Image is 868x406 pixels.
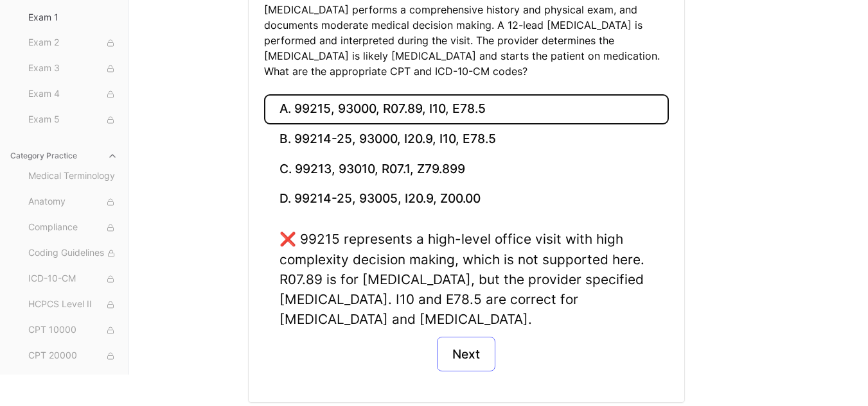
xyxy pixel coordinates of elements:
[23,58,123,79] button: Exam 3
[437,337,495,371] button: Next
[28,36,118,50] span: Exam 2
[28,62,118,76] span: Exam 3
[28,221,118,235] span: Compliance
[23,166,123,187] button: Medical Terminology
[28,87,118,101] span: Exam 4
[28,11,118,24] span: Exam 1
[28,323,118,337] span: CPT 10000
[279,229,653,329] div: ❌ 99215 represents a high-level office visit with high complexity decision making, which is not s...
[23,269,123,289] button: ICD-10-CM
[264,124,669,155] button: B. 99214-25, 93000, I20.9, I10, E78.5
[28,113,118,127] span: Exam 5
[264,154,669,184] button: C. 99213, 93010, R07.1, Z79.899
[23,217,123,238] button: Compliance
[5,146,123,166] button: Category Practice
[28,272,118,286] span: ICD-10-CM
[28,195,118,209] span: Anatomy
[28,169,118,183] span: Medical Terminology
[28,246,118,260] span: Coding Guidelines
[28,349,118,363] span: CPT 20000
[264,94,669,124] button: A. 99215, 93000, R07.89, I10, E78.5
[23,320,123,341] button: CPT 10000
[264,184,669,214] button: D. 99214-25, 93005, I20.9, Z00.00
[23,110,123,130] button: Exam 5
[23,346,123,366] button: CPT 20000
[23,192,123,212] button: Anatomy
[28,298,118,312] span: HCPCS Level II
[23,84,123,105] button: Exam 4
[23,243,123,264] button: Coding Guidelines
[23,33,123,53] button: Exam 2
[23,294,123,315] button: HCPCS Level II
[23,7,123,28] button: Exam 1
